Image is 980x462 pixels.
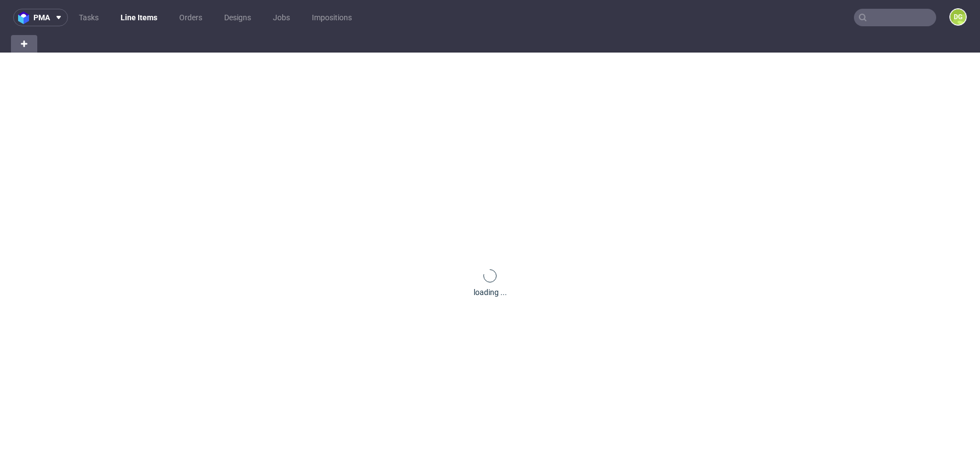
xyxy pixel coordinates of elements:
[218,9,258,26] a: Designs
[114,9,164,26] a: Line Items
[305,9,358,26] a: Impositions
[13,9,68,26] button: pma
[474,287,507,298] div: loading ...
[18,11,33,24] img: logo
[266,9,297,26] a: Jobs
[33,14,50,21] span: pma
[72,9,105,26] a: Tasks
[950,9,966,25] figcaption: DG
[173,9,209,26] a: Orders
